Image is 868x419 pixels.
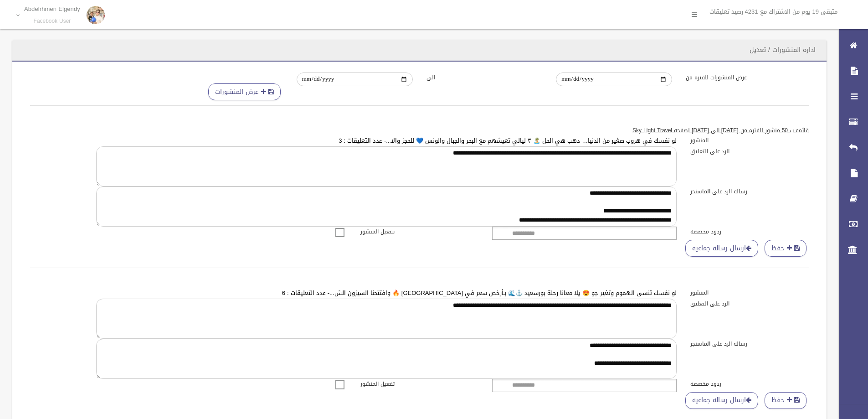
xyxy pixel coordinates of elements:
[683,135,816,145] label: المنشور
[683,299,816,309] label: الرد على التعليق
[685,240,758,257] a: ارسال رساله جماعيه
[765,392,806,409] button: حفظ
[679,72,809,83] label: عرض المنشورات للفتره من
[339,135,677,146] a: لو نفسك في هروب صغير من الدنيا… دهب هي الحل 🏝️ ٣ ليالي تعيشهم مع البحر والجبال والونس 💙 للحجز وال...
[632,125,809,135] u: قائمه ب 50 منشور للفتره من [DATE] الى [DATE] لصفحه Sky Light Travel
[683,227,816,237] label: ردود مخصصه
[354,227,486,237] label: تفعيل المنشور
[683,146,816,156] label: الرد على التعليق
[765,240,806,257] button: حفظ
[739,41,827,59] header: اداره المنشورات / تعديل
[683,288,816,298] label: المنشور
[354,379,486,389] label: تفعيل المنشور
[685,392,758,409] a: ارسال رساله جماعيه
[24,5,80,12] p: Abdelrhmen Elgendy
[282,287,677,299] a: لو نفسك تنسى الهموم وتغير جو 😍 يلا معانا رحلة بورسعيد ⚓🌊 بـأرخص سعر في [GEOGRAPHIC_DATA] 🔥 وافتتح...
[683,186,816,197] label: رساله الرد على الماسنجر
[683,379,816,389] label: ردود مخصصه
[24,18,80,25] small: Facebook User
[208,83,281,100] button: عرض المنشورات
[683,339,816,349] label: رساله الرد على الماسنجر
[420,72,550,83] label: الى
